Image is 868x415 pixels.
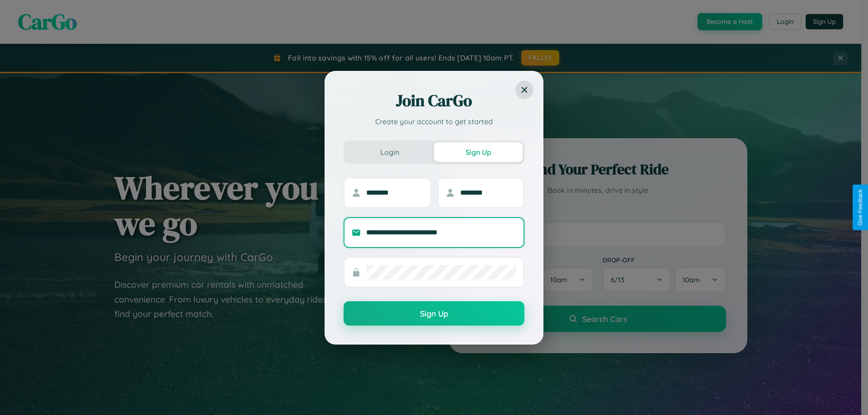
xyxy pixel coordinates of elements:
button: Sign Up [344,301,524,326]
h2: Join CarGo [344,90,524,112]
button: Login [345,142,434,162]
p: Create your account to get started [344,116,524,127]
button: Sign Up [434,142,523,162]
div: Give Feedback [857,189,863,226]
